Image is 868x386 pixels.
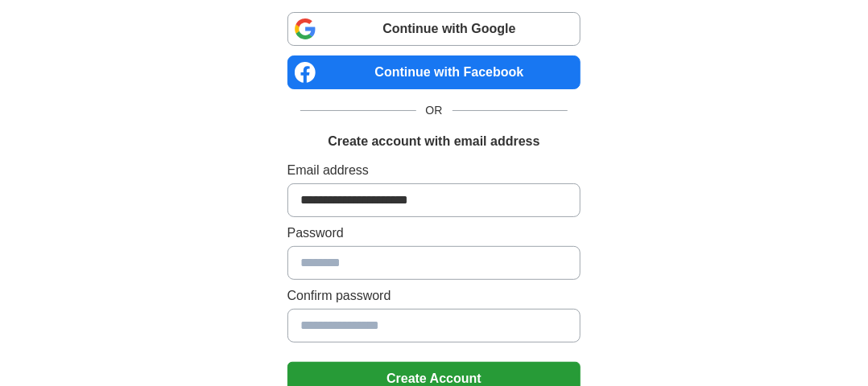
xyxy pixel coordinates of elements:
[416,102,453,119] span: OR
[287,224,581,243] label: Password
[287,55,581,89] a: Continue with Facebook
[287,12,581,46] a: Continue with Google
[287,161,581,180] label: Email address
[328,132,539,151] h1: Create account with email address
[287,286,581,306] label: Confirm password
